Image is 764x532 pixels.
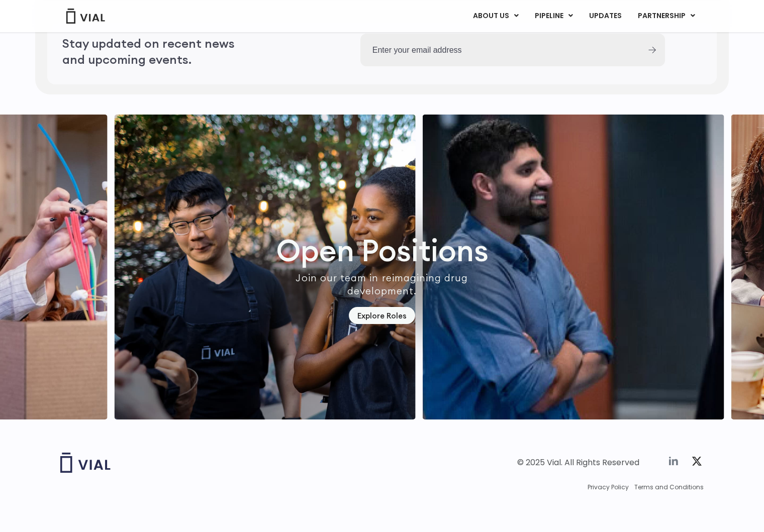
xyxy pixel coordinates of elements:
[65,9,106,24] img: Vial Logo
[517,457,639,468] div: © 2025 Vial. All Rights Reserved
[634,483,704,492] a: Terms and Conditions
[60,453,111,473] img: Vial logo wih "Vial" spelled out
[423,115,724,419] div: 2 / 7
[360,34,640,66] input: Enter your email address
[465,8,526,25] a: ABOUT USMenu Toggle
[114,115,416,419] img: http://Group%20of%20people%20smiling%20wearing%20aprons
[349,307,415,325] a: Explore Roles
[588,483,629,492] a: Privacy Policy
[581,8,629,25] a: UPDATES
[527,8,581,25] a: PIPELINEMenu Toggle
[648,47,656,53] input: Submit
[630,8,703,25] a: PARTNERSHIPMenu Toggle
[62,35,258,68] h2: Stay updated on recent news and upcoming events.
[114,115,416,419] div: 1 / 7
